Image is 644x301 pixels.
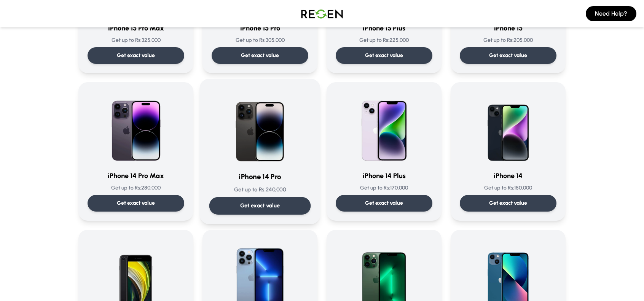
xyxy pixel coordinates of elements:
img: iPhone 14 Pro [222,88,298,165]
button: Need Help? [586,6,636,21]
p: Get up to Rs: 225,000 [336,37,432,44]
img: iPhone 14 Plus [348,91,421,164]
h3: iPhone 15 Pro Max [88,23,184,33]
p: Get exact value [241,52,279,59]
h3: iPhone 14 Plus [336,170,432,181]
h3: iPhone 15 [460,23,556,33]
p: Get up to Rs: 170,000 [336,184,432,192]
img: iPhone 14 [472,91,545,164]
p: Get up to Rs: 240,000 [209,186,311,194]
p: Get up to Rs: 205,000 [460,37,556,44]
p: Get exact value [489,199,527,207]
img: Logo [295,3,349,24]
h3: iPhone 14 Pro [209,172,311,183]
h3: iPhone 14 [460,170,556,181]
h3: iPhone 15 Pro [212,23,308,33]
p: Get exact value [365,52,403,59]
p: Get up to Rs: 325,000 [88,37,184,44]
img: iPhone 14 Pro Max [99,91,172,164]
h3: iPhone 14 Pro Max [88,170,184,181]
p: Get up to Rs: 305,000 [212,37,308,44]
p: Get exact value [240,202,280,210]
p: Get exact value [489,52,527,59]
p: Get exact value [365,199,403,207]
h3: iPhone 15 Plus [336,23,432,33]
p: Get up to Rs: 150,000 [460,184,556,192]
p: Get exact value [117,52,155,59]
p: Get exact value [117,199,155,207]
p: Get up to Rs: 280,000 [88,184,184,192]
